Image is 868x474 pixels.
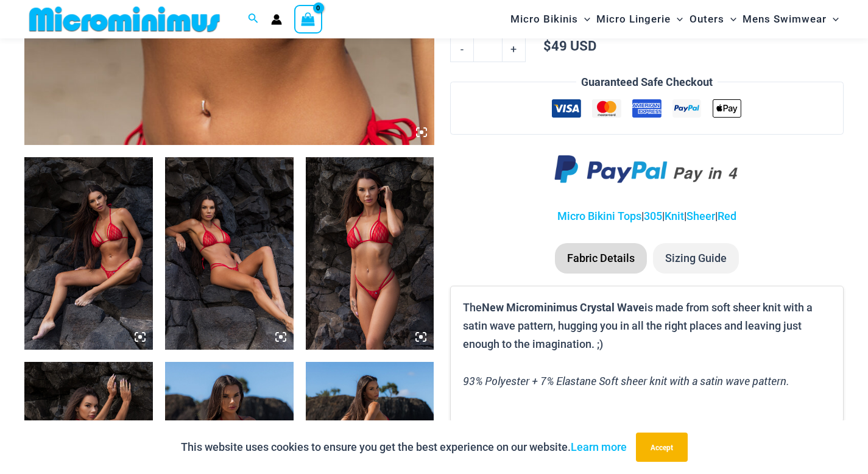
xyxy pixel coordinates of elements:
[636,433,688,462] button: Accept
[510,4,578,35] span: Micro Bikinis
[653,243,739,274] li: Sizing Guide
[543,37,596,54] bdi: 49 USD
[644,210,662,222] a: 305
[690,4,724,35] span: Outers
[686,4,739,35] a: OutersMenu ToggleMenu Toggle
[473,37,502,62] input: Product quantity
[450,37,473,62] a: -
[724,4,736,35] span: Menu Toggle
[593,4,686,35] a: Micro LingerieMenu ToggleMenu Toggle
[743,4,827,35] span: Mens Swimwear
[463,299,831,353] p: The is made from soft sheer knit with a satin wave pattern, hugging you in all the right places a...
[165,157,294,350] img: Crystal Waves 305 Tri Top 4149 Thong
[671,4,683,35] span: Menu Toggle
[557,210,641,222] a: Micro Bikini Tops
[739,4,842,35] a: Mens SwimwearMenu ToggleMenu Toggle
[543,37,551,54] span: $
[294,5,322,33] a: View Shopping Cart, empty
[718,210,736,222] a: Red
[181,438,627,456] p: This website uses cookies to ensure you get the best experience on our website.
[306,157,434,350] img: Crystal Waves 305 Tri Top 4149 Thong
[248,12,259,27] a: Search icon link
[24,5,225,33] img: MM SHOP LOGO FLAT
[571,440,627,453] a: Learn more
[506,2,844,37] nav: Site Navigation
[503,37,526,62] a: +
[686,210,715,222] a: Sheer
[578,4,590,35] span: Menu Toggle
[596,4,671,35] span: Micro Lingerie
[555,243,647,274] li: Fabric Details
[450,207,844,225] p: | | | |
[271,14,282,25] a: Account icon link
[482,300,644,314] b: New Microminimus Crystal Wave
[24,157,153,350] img: Crystal Waves 305 Tri Top 4149 Thong
[827,4,839,35] span: Menu Toggle
[507,4,593,35] a: Micro BikinisMenu ToggleMenu Toggle
[665,210,684,222] a: Knit
[576,73,718,91] legend: Guaranteed Safe Checkout
[463,373,789,388] i: 93% Polyester + 7% Elastane Soft sheer knit with a satin wave pattern.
